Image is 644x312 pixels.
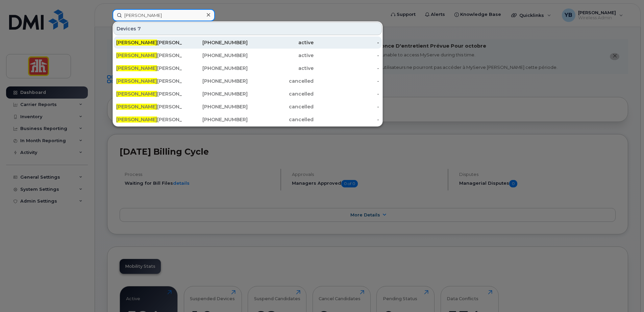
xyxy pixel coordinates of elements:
[116,104,157,110] span: [PERSON_NAME]
[314,90,379,97] div: -
[182,90,248,97] div: [PHONE_NUMBER]
[114,36,382,49] a: [PERSON_NAME][PERSON_NAME][PHONE_NUMBER]active-
[182,65,248,72] div: [PHONE_NUMBER]
[114,62,382,74] a: [PERSON_NAME][PERSON_NAME][PHONE_NUMBER]active-
[314,116,379,123] div: -
[248,90,314,97] div: cancelled
[314,78,379,84] div: -
[116,116,157,123] span: [PERSON_NAME]
[114,49,382,61] a: [PERSON_NAME][PERSON_NAME][PHONE_NUMBER]active-
[138,25,141,32] span: 7
[116,52,157,58] span: [PERSON_NAME]
[314,39,379,46] div: -
[116,78,157,84] span: [PERSON_NAME]
[116,65,182,72] div: [PERSON_NAME]
[248,65,314,72] div: active
[182,116,248,123] div: [PHONE_NUMBER]
[248,103,314,110] div: cancelled
[114,88,382,100] a: [PERSON_NAME][PERSON_NAME] | N/a[PHONE_NUMBER]cancelled-
[114,22,382,35] div: Devices
[116,91,157,97] span: [PERSON_NAME]
[114,113,382,126] a: [PERSON_NAME][PERSON_NAME][PHONE_NUMBER]cancelled-
[182,103,248,110] div: [PHONE_NUMBER]
[248,52,314,59] div: active
[314,103,379,110] div: -
[116,103,182,110] div: [PERSON_NAME]
[116,52,182,59] div: [PERSON_NAME]
[116,39,182,46] div: [PERSON_NAME]
[182,78,248,84] div: [PHONE_NUMBER]
[116,65,157,71] span: [PERSON_NAME]
[114,101,382,113] a: [PERSON_NAME][PERSON_NAME][PHONE_NUMBER]cancelled-
[116,78,182,84] div: [PERSON_NAME] | 43
[116,116,182,123] div: [PERSON_NAME]
[182,39,248,46] div: [PHONE_NUMBER]
[248,116,314,123] div: cancelled
[116,90,182,97] div: [PERSON_NAME] | N/a
[114,75,382,87] a: [PERSON_NAME][PERSON_NAME] | 43[PHONE_NUMBER]cancelled-
[314,52,379,59] div: -
[182,52,248,59] div: [PHONE_NUMBER]
[116,40,157,46] span: [PERSON_NAME]
[248,78,314,84] div: cancelled
[314,65,379,72] div: -
[248,39,314,46] div: active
